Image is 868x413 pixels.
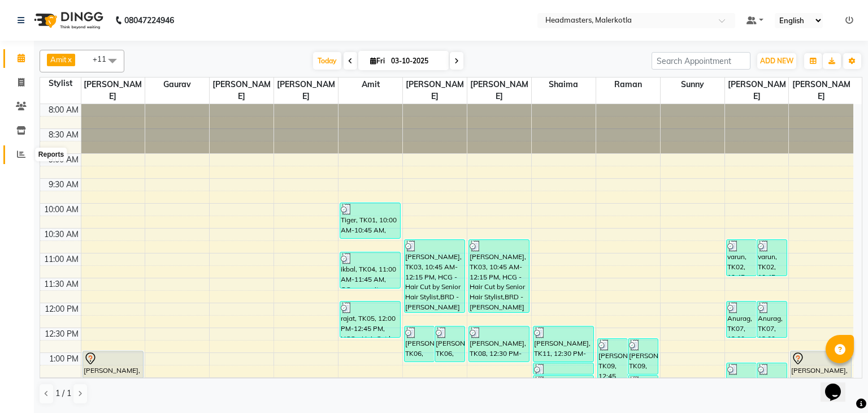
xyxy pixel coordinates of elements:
span: Amit [338,78,402,92]
input: Search Appointment [652,52,750,70]
div: 9:30 AM [46,179,81,191]
div: [PERSON_NAME], TK09, 12:45 PM-01:30 PM, DERMA-FCL-COMB - Facial - Glow Facial (Uneven Skin) [628,339,658,374]
div: Tiger, TK01, 10:00 AM-10:45 AM, BRD - [PERSON_NAME] [340,203,400,238]
div: [PERSON_NAME], TK06, 12:30 PM-01:15 PM, HCG - Hair Cut by Senior Hair Stylist [435,326,465,362]
div: HAMISH, TK13, 01:15 PM-02:00 PM, HCGD - Hair Cut by Creative Director [757,363,787,399]
div: 8:30 AM [46,129,81,141]
span: Amit [50,55,67,64]
b: 08047224946 [124,5,174,36]
div: [PERSON_NAME], TK09, 12:45 PM-01:40 PM, WX-FA-RC - Waxing Full Arms - Premium [598,339,627,382]
span: Gaurav [145,78,209,92]
div: Stylist [40,78,81,89]
span: ADD NEW [760,57,793,65]
span: [PERSON_NAME] [81,78,145,104]
div: [PERSON_NAME], TK11, 01:15 PM-01:30 PM, O3-MSK-DTAN - D-Tan Pack [533,363,593,374]
div: 11:00 AM [42,253,81,265]
div: 1:00 PM [47,353,81,365]
div: ikbal, TK04, 11:00 AM-11:45 AM, GG-essensity - Essensity Global [340,252,400,288]
span: [PERSON_NAME] [210,78,274,104]
span: Today [313,52,341,70]
div: [PERSON_NAME], TK08, 12:30 PM-01:15 PM, BRD - [PERSON_NAME] [469,326,529,362]
div: 10:30 AM [42,229,81,240]
a: x [67,55,72,64]
span: Raman [596,78,660,92]
div: Reports [36,148,67,161]
div: [PERSON_NAME], TK10, 01:00 PM-01:45 PM, DERMA-FCL-DRY - Facial - Bright Facial (Dry To Combination) [83,351,143,386]
div: varun, TK02, 10:45 AM-11:30 AM, HCGD - Hair Cut by Creative Director [757,240,787,276]
span: Sunny [661,78,724,92]
div: [PERSON_NAME], TK03, 10:45 AM-12:15 PM, HCG - Hair Cut by Senior Hair Stylist,BRD - [PERSON_NAME] [405,240,465,312]
div: rajat, TK05, 12:00 PM-12:45 PM, HCG - Hair Cut by Senior Hair Stylist [340,302,400,337]
span: Shaima [532,78,596,92]
div: 10:00 AM [42,204,81,216]
div: [PERSON_NAME], TK12, 01:00 PM-01:45 PM, HR-BTX -L - Hair [MEDICAL_DATA] [791,351,851,386]
div: [PERSON_NAME], TK11, 12:30 PM-01:15 PM, INS-FC-W&B - Whitening & Brightening (For Pigmentation, D... [533,326,593,362]
div: Anurag, TK07, 12:00 PM-12:45 PM, HCGD - Hair Cut by Creative Director [757,302,787,337]
img: logo [29,5,106,36]
button: ADD NEW [757,53,796,69]
div: [PERSON_NAME], TK06, 12:30 PM-01:15 PM, BRD - [PERSON_NAME] [405,326,434,362]
div: [PERSON_NAME], TK03, 10:45 AM-12:15 PM, HCG - Hair Cut by Senior Hair Stylist,BRD - [PERSON_NAME] [469,240,529,312]
div: [PERSON_NAME], TK11, 01:30 PM-01:45 PM, REP-MSK-BIO - Bio Light Luminex Mask [533,376,593,386]
div: 12:00 PM [42,303,81,315]
div: 12:30 PM [42,328,81,340]
span: [PERSON_NAME] [467,78,531,104]
div: [PERSON_NAME], TK09, 01:30 PM-01:45 PM, O3-MSK-DTAN - D-Tan Pack [628,376,658,386]
span: [PERSON_NAME] [274,78,338,104]
iframe: chat widget [821,368,857,402]
div: Anurag, TK07, 12:00 PM-12:45 PM, BRD - [PERSON_NAME] [727,302,756,337]
div: HAMISH, TK13, 01:15 PM-02:00 PM, BRD - [PERSON_NAME] [727,363,756,399]
div: varun, TK02, 10:45 AM-11:30 AM, BRD - [PERSON_NAME] [727,240,756,276]
span: +11 [93,54,115,63]
div: 11:30 AM [42,278,81,290]
span: [PERSON_NAME] [403,78,467,104]
input: 2025-10-03 [388,53,444,70]
span: [PERSON_NAME] [725,78,789,104]
span: Fri [367,57,388,65]
span: 1 / 1 [55,388,71,399]
div: 8:00 AM [46,104,81,116]
span: [PERSON_NAME] [789,78,853,104]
